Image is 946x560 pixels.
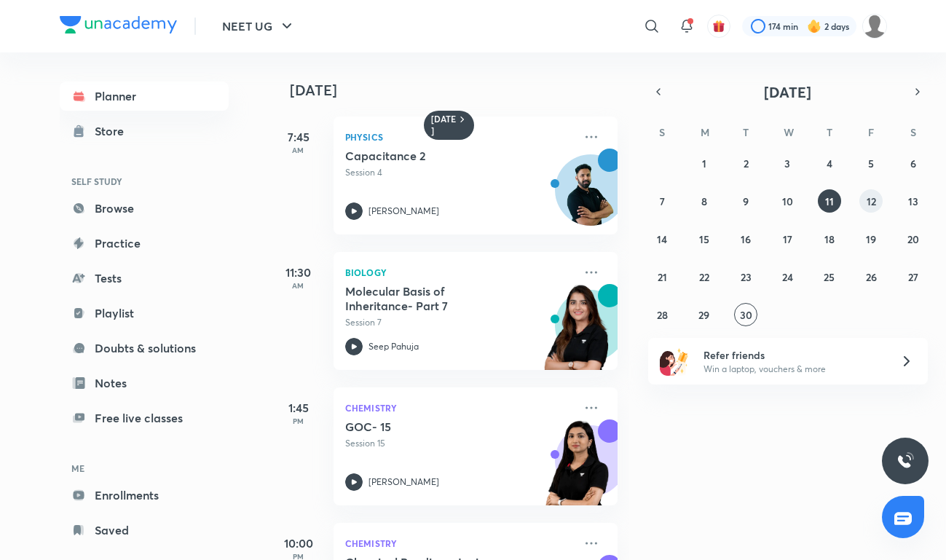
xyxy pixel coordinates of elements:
a: Practice [60,229,229,258]
abbr: September 16, 2025 [741,232,751,246]
a: Notes [60,368,229,398]
button: September 9, 2025 [734,189,757,213]
a: Saved [60,516,229,545]
abbr: September 18, 2025 [824,232,835,246]
button: September 4, 2025 [818,151,841,175]
abbr: September 17, 2025 [783,232,792,246]
abbr: September 28, 2025 [657,308,668,322]
p: Session 7 [345,316,574,329]
a: Planner [60,82,229,111]
abbr: Sunday [659,125,665,139]
button: September 20, 2025 [902,227,925,251]
button: September 26, 2025 [859,265,883,288]
button: September 8, 2025 [693,189,716,213]
abbr: September 2, 2025 [744,157,749,170]
button: September 1, 2025 [693,151,716,175]
abbr: September 13, 2025 [908,194,918,208]
h5: 11:30 [269,264,328,281]
h5: 1:45 [269,399,328,417]
abbr: Tuesday [743,125,749,139]
button: [DATE] [669,82,907,102]
a: Doubts & solutions [60,334,229,363]
button: September 13, 2025 [902,189,925,213]
abbr: September 30, 2025 [740,308,752,322]
abbr: September 11, 2025 [825,194,834,208]
p: Biology [345,264,574,281]
button: September 11, 2025 [818,189,841,213]
p: Seep Pahuja [368,340,419,353]
img: Disha C [862,14,887,39]
abbr: Friday [868,125,874,139]
img: streak [807,19,821,33]
button: September 16, 2025 [734,227,757,251]
button: September 27, 2025 [902,265,925,288]
h4: [DATE] [290,82,632,99]
button: September 25, 2025 [818,265,841,288]
img: Company Logo [60,16,177,33]
button: September 2, 2025 [734,151,757,175]
h6: ME [60,456,229,481]
h6: [DATE] [431,114,457,137]
button: NEET UG [213,12,304,41]
a: Free live classes [60,403,229,433]
abbr: September 9, 2025 [743,194,749,208]
h5: Capacitance 2 [345,149,527,163]
button: September 19, 2025 [859,227,883,251]
p: Session 15 [345,437,574,450]
abbr: September 3, 2025 [784,157,790,170]
button: September 7, 2025 [650,189,674,213]
a: Store [60,117,229,146]
button: September 15, 2025 [693,227,716,251]
h6: SELF STUDY [60,169,229,194]
abbr: September 15, 2025 [699,232,709,246]
button: September 30, 2025 [734,303,757,326]
abbr: September 20, 2025 [907,232,919,246]
a: Playlist [60,299,229,328]
button: September 22, 2025 [693,265,716,288]
button: September 14, 2025 [650,227,674,251]
img: unacademy [537,284,618,384]
button: September 23, 2025 [734,265,757,288]
abbr: Saturday [910,125,916,139]
img: referral [660,347,689,376]
img: unacademy [537,419,618,520]
abbr: September 21, 2025 [658,270,667,284]
button: September 28, 2025 [650,303,674,326]
img: Avatar [556,162,626,232]
p: Physics [345,128,574,146]
abbr: September 19, 2025 [866,232,876,246]
abbr: September 23, 2025 [741,270,752,284]
button: September 12, 2025 [859,189,883,213]
button: September 24, 2025 [776,265,799,288]
abbr: Monday [701,125,709,139]
abbr: September 25, 2025 [824,270,835,284]
button: September 21, 2025 [650,265,674,288]
p: [PERSON_NAME] [368,205,439,218]
abbr: September 6, 2025 [910,157,916,170]
a: Tests [60,264,229,293]
span: [DATE] [764,82,811,102]
abbr: September 10, 2025 [782,194,793,208]
abbr: Wednesday [784,125,794,139]
button: September 10, 2025 [776,189,799,213]
abbr: September 1, 2025 [702,157,706,170]
p: Chemistry [345,399,574,417]
p: [PERSON_NAME] [368,476,439,489]
abbr: September 29, 2025 [698,308,709,322]
div: Store [95,122,133,140]
button: September 18, 2025 [818,227,841,251]
abbr: September 26, 2025 [866,270,877,284]
button: September 29, 2025 [693,303,716,326]
button: avatar [707,15,730,38]
abbr: September 24, 2025 [782,270,793,284]
abbr: Thursday [827,125,832,139]
abbr: September 12, 2025 [867,194,876,208]
abbr: September 14, 2025 [657,232,667,246]
abbr: September 8, 2025 [701,194,707,208]
h5: Molecular Basis of Inheritance- Part 7 [345,284,527,313]
p: Chemistry [345,535,574,552]
p: PM [269,417,328,425]
p: Win a laptop, vouchers & more [703,363,883,376]
a: Company Logo [60,16,177,37]
img: avatar [712,20,725,33]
